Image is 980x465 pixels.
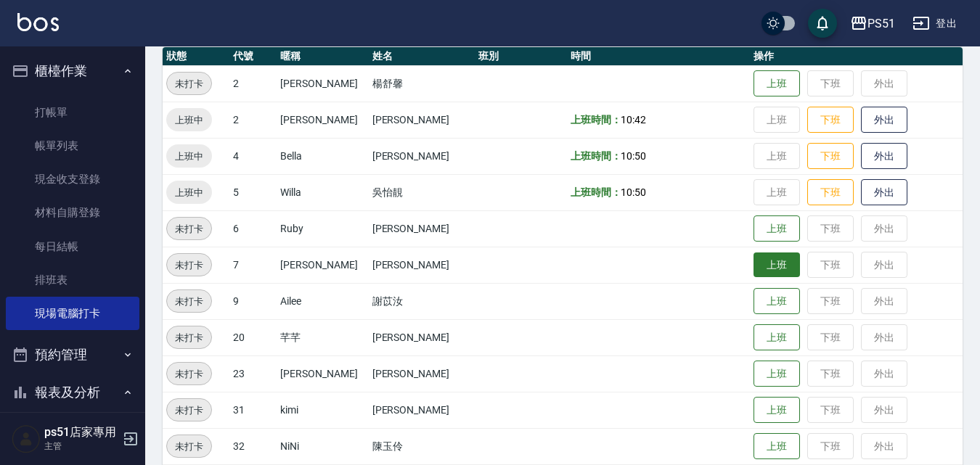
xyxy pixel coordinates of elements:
[754,288,800,315] button: 上班
[369,428,475,464] td: 陳玉伶
[166,112,212,128] span: 上班中
[6,129,139,162] a: 帳單列表
[754,397,800,424] button: 上班
[6,196,139,229] a: 材料自購登錄
[6,336,139,374] button: 預約管理
[229,174,277,210] td: 5
[229,210,277,247] td: 6
[167,76,211,91] span: 未打卡
[369,319,475,355] td: [PERSON_NAME]
[844,9,901,38] button: PS51
[621,114,646,125] span: 10:42
[861,107,907,133] button: 外出
[277,392,368,428] td: kimi
[167,330,211,345] span: 未打卡
[907,10,963,37] button: 登出
[229,102,277,138] td: 2
[754,361,800,387] button: 上班
[754,252,800,278] button: 上班
[369,174,475,210] td: 吳怡靚
[6,297,139,330] a: 現場電腦打卡
[369,47,475,66] th: 姓名
[163,47,229,66] th: 狀態
[6,162,139,196] a: 現金收支登錄
[166,185,212,200] span: 上班中
[369,355,475,392] td: [PERSON_NAME]
[229,355,277,392] td: 23
[754,70,800,97] button: 上班
[229,283,277,319] td: 9
[369,102,475,138] td: [PERSON_NAME]
[867,15,895,33] div: PS51
[807,143,854,170] button: 下班
[167,258,211,273] span: 未打卡
[754,324,800,351] button: 上班
[17,13,59,31] img: Logo
[277,210,368,247] td: Ruby
[167,366,211,382] span: 未打卡
[369,247,475,283] td: [PERSON_NAME]
[369,210,475,247] td: [PERSON_NAME]
[167,221,211,236] span: 未打卡
[807,179,854,206] button: 下班
[277,138,368,174] td: Bella
[369,392,475,428] td: [PERSON_NAME]
[229,47,277,66] th: 代號
[229,392,277,428] td: 31
[277,283,368,319] td: Ailee
[229,65,277,102] td: 2
[229,428,277,464] td: 32
[754,215,800,242] button: 上班
[475,47,566,66] th: 班別
[167,294,211,309] span: 未打卡
[567,47,750,66] th: 時間
[808,9,837,38] button: save
[277,319,368,355] td: 芊芊
[6,96,139,129] a: 打帳單
[166,149,212,164] span: 上班中
[861,179,907,206] button: 外出
[571,150,621,162] b: 上班時間：
[229,247,277,283] td: 7
[571,114,621,125] b: 上班時間：
[6,52,139,90] button: 櫃檯作業
[750,47,963,66] th: 操作
[277,355,368,392] td: [PERSON_NAME]
[44,440,118,453] p: 主管
[6,230,139,263] a: 每日結帳
[229,138,277,174] td: 4
[369,65,475,102] td: 楊舒馨
[12,424,41,453] img: Person
[277,247,368,283] td: [PERSON_NAME]
[277,174,368,210] td: Willa
[861,143,907,170] button: 外出
[6,374,139,411] button: 報表及分析
[167,439,211,454] span: 未打卡
[369,283,475,319] td: 謝苡汝
[229,319,277,355] td: 20
[277,102,368,138] td: [PERSON_NAME]
[807,107,854,133] button: 下班
[754,433,800,460] button: 上班
[621,186,646,198] span: 10:50
[571,186,621,198] b: 上班時間：
[277,65,368,102] td: [PERSON_NAME]
[167,403,211,418] span: 未打卡
[277,428,368,464] td: NiNi
[621,150,646,162] span: 10:50
[44,425,118,440] h5: ps51店家專用
[369,138,475,174] td: [PERSON_NAME]
[6,263,139,297] a: 排班表
[277,47,368,66] th: 暱稱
